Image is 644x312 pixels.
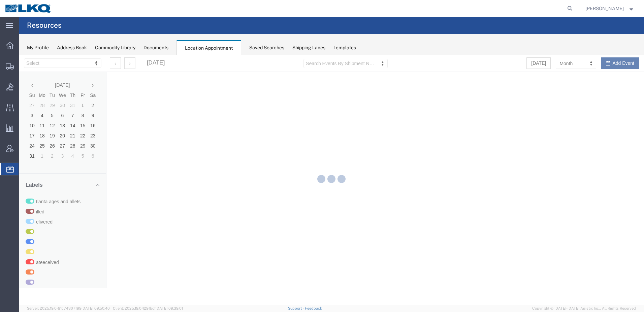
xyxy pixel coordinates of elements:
[57,44,87,51] div: Address Book
[95,44,135,51] div: Commodity Library
[156,306,183,310] span: [DATE] 09:39:01
[292,44,325,51] div: Shipping Lanes
[82,306,110,310] span: [DATE] 09:50:40
[305,306,322,310] a: Feedback
[532,306,636,311] span: Copyright © [DATE]-[DATE] Agistix Inc., All Rights Reserved
[585,5,624,12] span: Brian Schmidt
[27,306,110,310] span: Server: 2025.19.0-91c74307f99
[143,44,168,51] div: Documents
[249,44,284,51] div: Saved Searches
[27,44,49,51] div: My Profile
[585,4,635,12] button: [PERSON_NAME]
[288,306,305,310] a: Support
[5,3,52,14] img: logo
[176,40,241,55] div: Location Appointment
[27,17,62,34] h4: Resources
[113,306,183,310] span: Client: 2025.19.0-129fbcf
[333,44,356,51] div: Templates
